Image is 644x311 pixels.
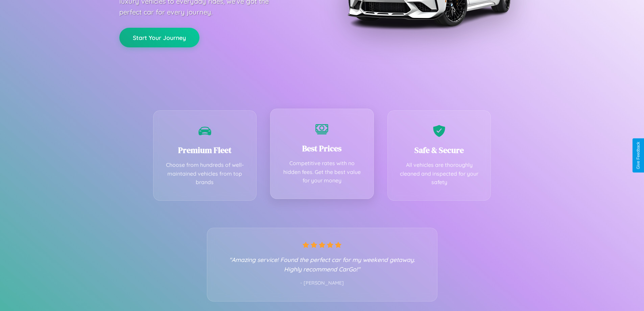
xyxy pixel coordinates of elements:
p: "Amazing service! Found the perfect car for my weekend getaway. Highly recommend CarGo!" [221,255,424,274]
p: Competitive rates with no hidden fees. Get the best value for your money [281,159,363,185]
h3: Safe & Secure [398,145,481,156]
p: All vehicles are thoroughly cleaned and inspected for your safety [398,161,481,187]
h3: Best Prices [281,143,363,154]
h3: Premium Fleet [164,145,246,156]
p: - [PERSON_NAME] [221,279,424,288]
div: Give Feedback [636,142,641,169]
p: Choose from hundreds of well-maintained vehicles from top brands [164,161,246,187]
button: Start Your Journey [119,28,199,47]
